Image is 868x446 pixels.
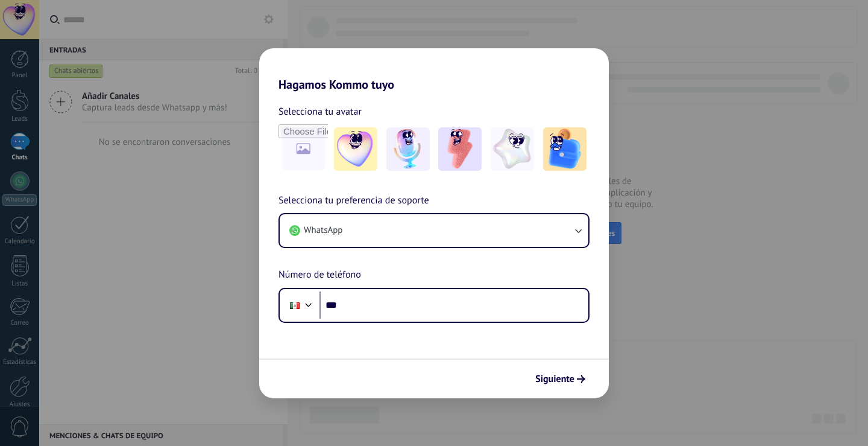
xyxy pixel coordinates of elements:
[304,225,342,237] span: WhatsApp
[438,127,482,171] img: -3.jpeg
[278,193,429,209] span: Selecciona tu preferencia de soporte
[259,48,609,92] h2: Hagamos Kommo tuyo
[283,293,306,318] div: Mexico: + 52
[334,127,377,171] img: -1.jpeg
[535,375,574,383] span: Siguiente
[543,127,587,171] img: -5.jpeg
[386,127,430,171] img: -2.jpeg
[278,267,361,283] span: Número de teléfono
[530,369,591,389] button: Siguiente
[491,127,534,171] img: -4.jpeg
[278,104,362,119] span: Selecciona tu avatar
[280,214,588,247] button: WhatsApp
